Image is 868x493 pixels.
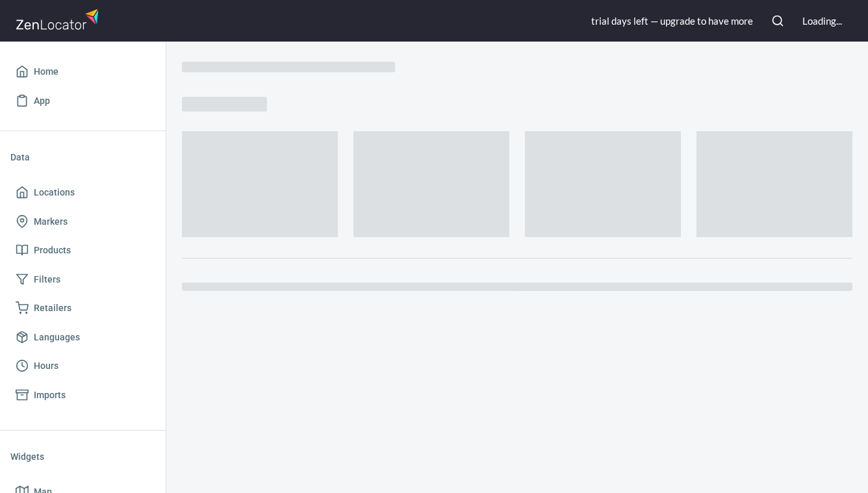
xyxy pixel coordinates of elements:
a: Imports [10,381,155,410]
li: Data [10,142,155,173]
span: Languages [34,329,80,346]
button: Search [763,6,792,35]
span: Filters [34,272,60,288]
a: Home [10,57,155,86]
span: Markers [34,214,68,230]
a: Markers [10,207,155,236]
span: Imports [34,387,66,403]
a: Locations [10,178,155,207]
span: Home [34,64,58,80]
div: Loading... [802,14,842,28]
a: Retailers [10,294,155,323]
a: Languages [10,323,155,352]
img: zenlocator [16,5,103,33]
a: Products [10,236,155,265]
a: Hours [10,351,155,381]
a: App [10,86,155,116]
span: App [34,93,50,109]
li: Widgets [10,441,155,472]
span: Retailers [34,300,71,316]
div: trial day s left — upgrade to have more [591,14,753,28]
a: Filters [10,265,155,294]
span: Locations [34,184,75,201]
span: Hours [34,358,58,374]
span: Products [34,242,71,259]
